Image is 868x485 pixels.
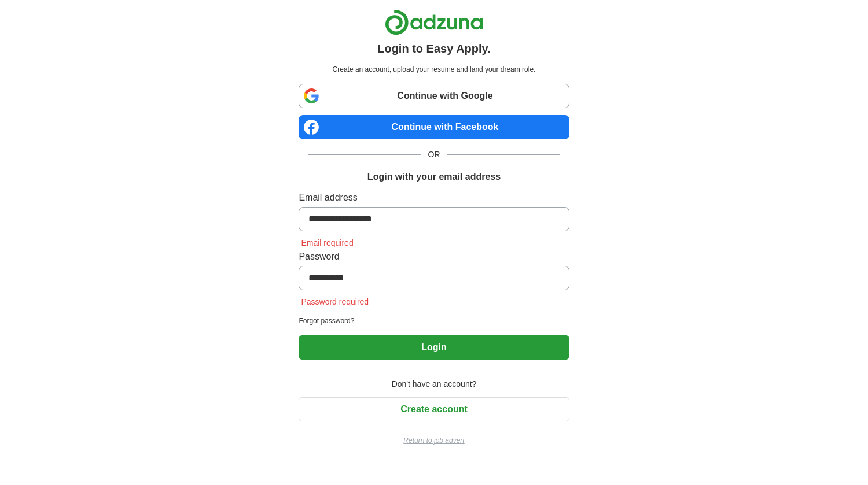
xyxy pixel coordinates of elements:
p: Create an account, upload your resume and land your dream role. [301,64,567,75]
a: Create account [299,404,569,414]
h1: Login with your email address [367,170,501,184]
a: Return to job advert [299,435,569,446]
a: Continue with Facebook [299,115,569,139]
button: Create account [299,397,569,421]
span: Email required [299,238,355,247]
img: Adzuna logo [385,9,483,35]
label: Password [299,250,569,264]
h1: Login to Easy Apply. [377,40,491,57]
span: Password required [299,297,371,306]
span: OR [421,149,447,161]
span: Don't have an account? [385,378,484,390]
label: Email address [299,191,569,205]
a: Forgot password? [299,316,569,326]
button: Login [299,335,569,360]
a: Continue with Google [299,84,569,108]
